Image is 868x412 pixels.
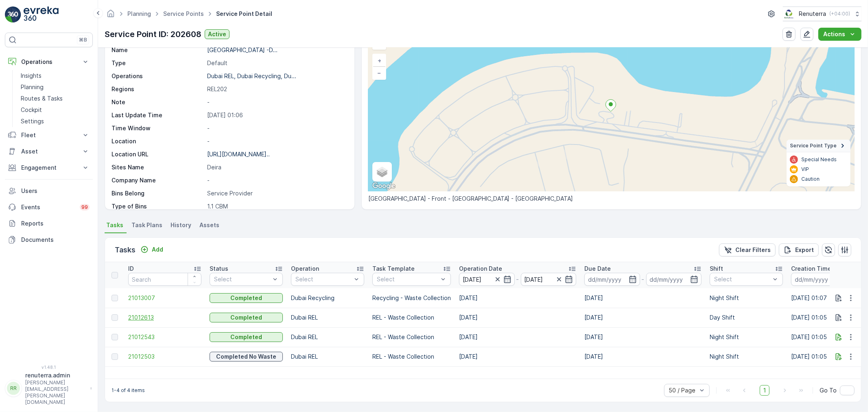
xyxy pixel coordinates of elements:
p: [PERSON_NAME][EMAIL_ADDRESS][PERSON_NAME][DOMAIN_NAME] [25,379,86,405]
a: Planning [17,81,93,93]
button: RRrenuterra.admin[PERSON_NAME][EMAIL_ADDRESS][PERSON_NAME][DOMAIN_NAME] [5,371,93,405]
button: Add [137,245,166,254]
p: Location [112,137,204,145]
p: 99 [81,204,88,210]
p: Operations [112,72,204,80]
button: Active [205,29,230,39]
a: Settings [17,116,93,127]
p: Settings [21,117,44,125]
p: VIP [801,166,809,173]
a: Service Points [163,10,204,17]
p: Active [208,30,226,38]
p: Last Update Time [112,111,204,119]
p: Actions [823,30,845,38]
a: Reports [5,215,93,232]
a: Zoom In [373,55,385,67]
div: RR [7,382,20,395]
td: REL - Waste Collection [368,308,455,327]
td: Night Shift [706,347,787,366]
p: - [207,137,346,145]
input: dd/mm/yyyy [584,273,640,286]
p: renuterra.admin [25,371,86,379]
p: Select [214,275,270,283]
p: Fleet [21,131,77,139]
p: [DATE] 01:06 [207,111,346,119]
p: Time Window [112,124,204,132]
a: Cockpit [17,104,93,116]
div: Toggle Row Selected [112,353,118,360]
td: [DATE] [455,347,580,366]
p: Documents [21,236,90,244]
p: Operations [21,58,77,66]
p: Sites Name [112,163,204,171]
a: Planning [127,10,151,17]
p: Due Date [584,265,611,273]
a: Insights [17,70,93,81]
button: Export [779,243,819,256]
p: Completed [230,333,262,341]
a: Documents [5,232,93,248]
p: Renuterra [799,10,826,18]
p: Users [21,187,90,195]
p: Events [21,203,75,211]
p: - [207,124,346,132]
a: Layers [373,163,391,181]
p: Add [152,245,163,254]
p: Asset [21,147,77,156]
span: Go To [820,386,837,394]
span: History [171,221,191,229]
p: Export [795,246,814,254]
p: Service Point ID: 202608 [105,28,201,40]
p: - [642,274,645,284]
img: logo [5,7,21,23]
p: Operation Date [459,265,502,273]
span: + [378,57,381,64]
p: Completed [230,313,262,322]
span: Assets [199,221,219,229]
p: Engagement [21,164,77,172]
p: Dubai REL, Dubai Recycling, Du... [207,72,296,79]
img: Google [370,181,397,191]
td: Night Shift [706,288,787,308]
p: Type of Bins [112,202,204,210]
p: ( +04:00 ) [829,11,850,17]
input: dd/mm/yyyy [459,273,515,286]
p: 1.1 CBM [207,202,346,210]
span: Tasks [106,221,123,229]
td: Dubai REL [287,327,368,347]
div: Toggle Row Selected [112,334,118,340]
a: Open this area in Google Maps (opens a new window) [370,181,397,191]
p: Note [112,98,204,106]
button: Actions [818,28,861,41]
td: Dubai REL [287,347,368,366]
button: Renuterra(+04:00) [783,7,861,21]
input: Search [128,273,201,286]
p: [GEOGRAPHIC_DATA] -D... [207,46,278,53]
td: [DATE] [580,327,706,347]
a: 21012503 [128,353,201,361]
p: Name [112,46,204,54]
button: Completed [210,332,283,342]
td: Dubai REL [287,308,368,327]
p: Shift [710,265,723,273]
td: [DATE] [455,308,580,327]
span: 1 [760,385,770,396]
summary: Service Point Type [787,140,851,152]
input: dd/mm/yyyy [791,273,847,286]
span: 21012613 [128,313,201,322]
td: Recycling - Waste Collection [368,288,455,308]
a: Events99 [5,199,93,215]
a: Users [5,183,93,199]
p: Service Provider [207,189,346,197]
p: Reports [21,219,90,228]
td: [DATE] [455,327,580,347]
span: Service Point Type [790,142,837,149]
a: Homepage [106,12,115,19]
p: ID [128,265,134,273]
p: 1-4 of 4 items [112,387,145,394]
button: Completed No Waste [210,352,283,362]
p: Cockpit [21,106,42,114]
p: Task Template [372,265,415,273]
span: Service Point Detail [214,10,274,18]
